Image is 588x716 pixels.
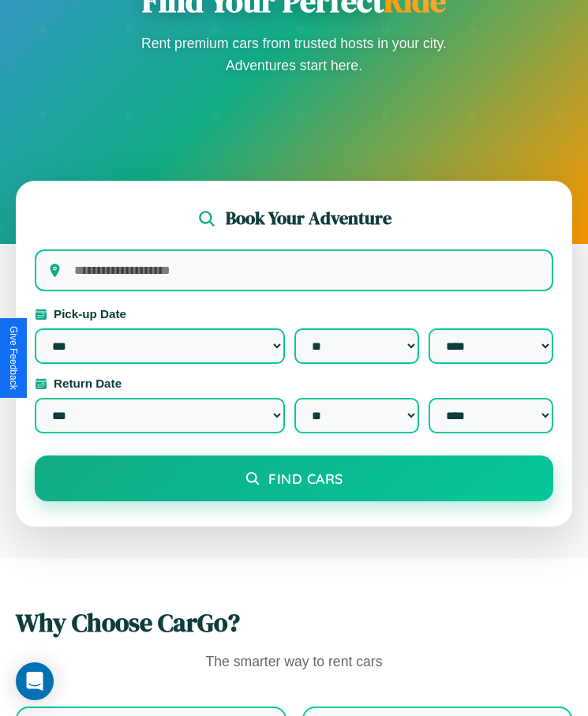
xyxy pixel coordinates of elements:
[16,605,572,640] h2: Why Choose CarGo?
[137,32,452,77] p: Rent premium cars from trusted hosts in your city. Adventures start here.
[35,307,553,321] label: Pick-up Date
[8,326,19,390] div: Give Feedback
[16,662,54,700] div: Open Intercom Messenger
[16,650,572,675] p: The smarter way to rent cars
[226,206,391,231] h2: Book Your Adventure
[35,377,553,390] label: Return Date
[35,455,553,501] button: Find Cars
